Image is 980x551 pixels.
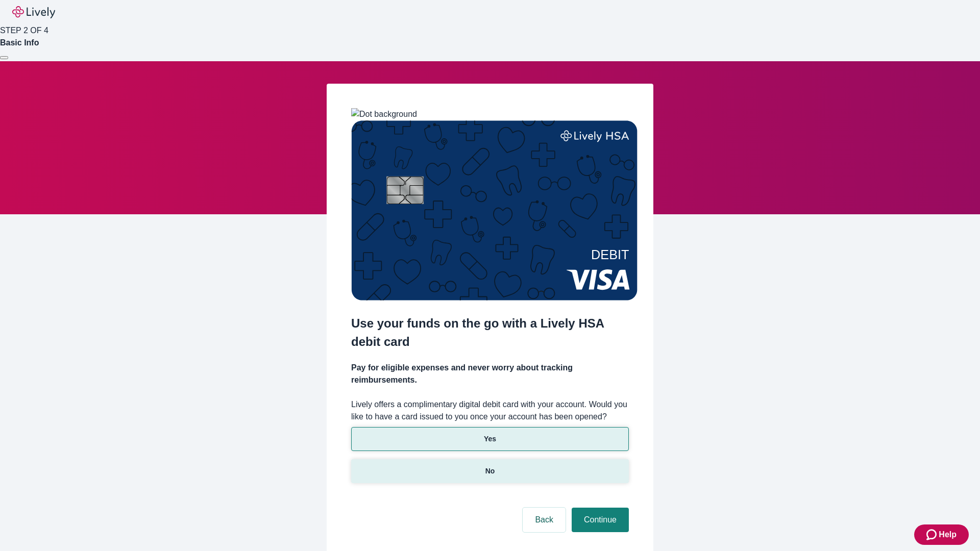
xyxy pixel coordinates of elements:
[572,508,629,532] button: Continue
[926,529,939,541] svg: Zendesk support icon
[351,362,629,386] h4: Pay for eligible expenses and never worry about tracking reimbursements.
[351,427,629,451] button: Yes
[484,434,496,444] p: Yes
[351,108,417,120] img: Dot background
[12,6,55,18] img: Lively
[351,314,629,351] h2: Use your funds on the go with a Lively HSA debit card
[914,524,969,545] button: Zendesk support iconHelp
[351,120,638,300] img: Debit card
[351,398,629,423] label: Lively offers a complimentary digital debit card with your account. Would you like to have a card...
[523,508,566,532] button: Back
[939,529,957,541] span: Help
[351,459,629,483] button: No
[485,466,495,477] p: No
